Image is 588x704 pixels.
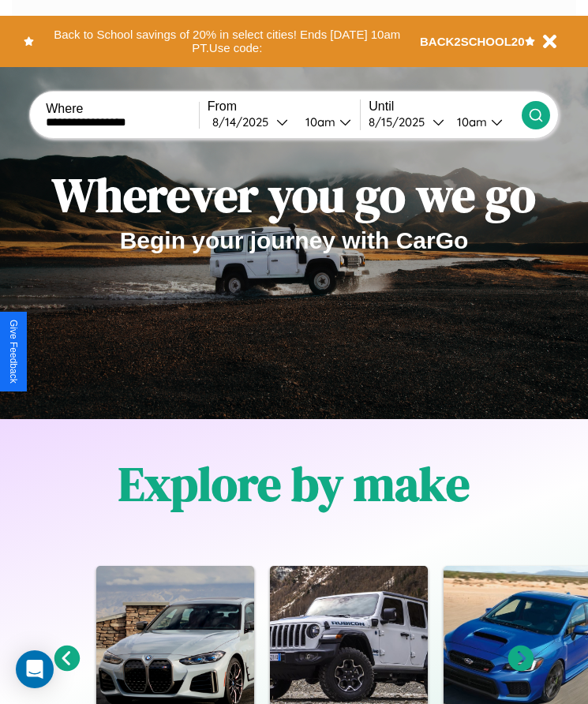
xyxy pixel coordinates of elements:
[298,114,339,129] div: 10am
[208,99,361,114] label: From
[208,114,293,130] button: 8/14/2025
[420,35,525,48] b: BACK2SCHOOL20
[16,650,54,688] div: Open Intercom Messenger
[46,102,199,116] label: Where
[293,114,361,130] button: 10am
[34,24,420,59] button: Back to School savings of 20% in select cities! Ends [DATE] 10am PT.Use code:
[369,99,522,114] label: Until
[8,320,19,384] div: Give Feedback
[118,451,470,516] h1: Explore by make
[212,114,276,129] div: 8 / 14 / 2025
[444,114,522,130] button: 10am
[449,114,491,129] div: 10am
[369,114,433,129] div: 8 / 15 / 2025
